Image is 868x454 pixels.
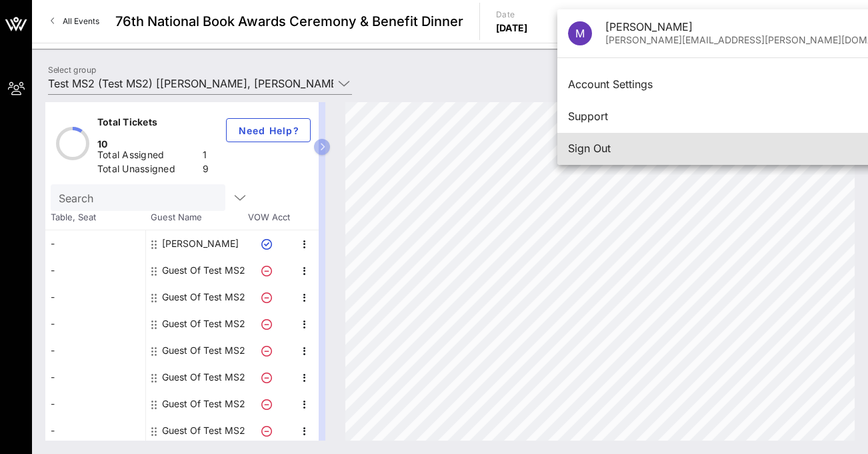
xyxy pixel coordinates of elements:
div: - [45,284,145,310]
div: 1 [203,148,213,165]
div: Total Unassigned [97,162,197,179]
a: All Events [43,11,107,32]
div: 10 [97,138,213,151]
div: - [45,310,145,337]
div: Guest Of Test MS2 [162,391,245,417]
span: All Events [63,16,99,26]
div: Guest Of Test MS2 [162,417,245,444]
div: Guest Of Test MS2 [162,284,245,310]
span: VOW Acct [245,211,292,224]
p: Date [496,8,528,21]
p: [DATE] [496,21,528,35]
label: Select group [48,65,96,75]
div: Madeleine Shelton [162,230,239,257]
div: Total Tickets [97,116,197,132]
div: - [45,337,145,364]
button: Need Help? [226,118,311,142]
div: - [45,417,145,444]
div: - [45,364,145,391]
span: Guest Name [145,211,245,224]
div: Total Assigned [97,148,197,165]
div: 9 [203,162,213,179]
div: - [45,257,145,284]
span: Table, Seat [45,211,145,224]
div: Guest Of Test MS2 [162,364,245,391]
div: Guest Of Test MS2 [162,337,245,364]
span: M [575,27,585,40]
div: Guest Of Test MS2 [162,310,245,337]
span: 76th National Book Awards Ceremony & Benefit Dinner [115,11,463,31]
div: Guest Of Test MS2 [162,257,245,284]
div: - [45,230,145,257]
div: - [45,391,145,417]
span: Need Help? [237,125,299,136]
